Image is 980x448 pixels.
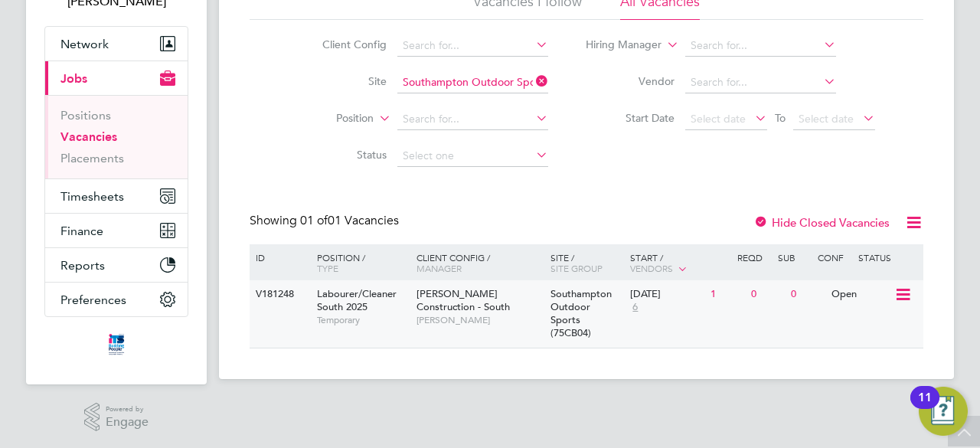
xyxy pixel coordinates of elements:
[397,72,548,93] input: Search for...
[45,283,188,316] button: Preferences
[300,213,399,228] span: 01 Vacancies
[630,262,673,274] span: Vendors
[753,215,890,230] label: Hide Closed Vacancies
[918,397,932,417] div: 11
[60,151,124,165] a: Placements
[630,288,703,301] div: [DATE]
[828,280,894,309] div: Open
[747,280,787,309] div: 0
[106,403,149,416] span: Powered by
[60,224,103,238] span: Finance
[60,258,105,273] span: Reports
[397,109,548,130] input: Search for...
[416,287,510,313] span: [PERSON_NAME] Construction - South
[45,214,188,247] button: Finance
[707,280,746,309] div: 1
[60,37,109,51] span: Network
[685,35,836,57] input: Search for...
[586,74,675,88] label: Vendor
[60,293,126,307] span: Preferences
[626,244,733,283] div: Start /
[60,71,87,86] span: Jobs
[250,213,402,229] div: Showing
[60,108,111,123] a: Positions
[413,244,547,281] div: Client Config /
[305,244,413,281] div: Position /
[45,27,188,60] button: Network
[416,314,543,326] span: [PERSON_NAME]
[60,189,124,204] span: Timesheets
[397,146,548,167] input: Select one
[84,403,149,432] a: Powered byEngage
[854,244,921,270] div: Status
[770,108,790,128] span: To
[547,244,627,281] div: Site /
[550,287,612,339] span: Southampton Outdoor Sports (75CB04)
[787,280,827,309] div: 0
[317,262,338,274] span: Type
[299,38,387,51] label: Client Config
[733,244,773,270] div: Reqd
[106,332,127,357] img: itsconstruction-logo-retina.png
[630,301,640,314] span: 6
[44,332,188,357] a: Go to home page
[45,248,188,282] button: Reports
[586,111,675,125] label: Start Date
[300,213,328,228] span: 01 of
[317,287,397,313] span: Labourer/Cleaner South 2025
[252,244,305,270] div: ID
[814,244,854,270] div: Conf
[573,38,661,53] label: Hiring Manager
[317,314,409,326] span: Temporary
[286,111,374,126] label: Position
[550,262,603,274] span: Site Group
[60,129,117,144] a: Vacancies
[252,280,305,309] div: V181248
[799,112,854,126] span: Select date
[416,262,462,274] span: Manager
[106,416,149,429] span: Engage
[45,61,188,95] button: Jobs
[299,74,387,88] label: Site
[299,148,387,162] label: Status
[45,95,188,178] div: Jobs
[919,387,968,436] button: Open Resource Center, 11 new notifications
[774,244,814,270] div: Sub
[685,72,836,93] input: Search for...
[691,112,746,126] span: Select date
[397,35,548,57] input: Search for...
[45,179,188,213] button: Timesheets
